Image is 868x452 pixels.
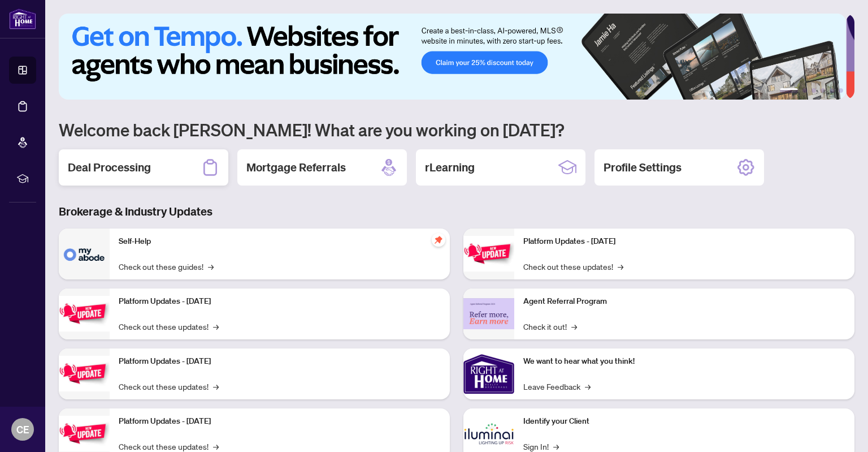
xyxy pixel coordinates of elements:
p: Platform Updates - [DATE] [119,415,441,428]
a: Check it out!→ [523,320,577,333]
a: Check out these updates!→ [119,380,219,393]
h2: rLearning [425,160,475,175]
p: We want to hear what you think! [523,355,845,368]
button: 1 [780,88,798,93]
button: 2 [802,88,807,93]
button: 5 [830,88,834,93]
span: CE [16,421,29,437]
p: Platform Updates - [DATE] [119,355,441,368]
img: Slide 0 [59,14,846,100]
span: → [571,320,577,333]
img: logo [9,8,36,29]
img: We want to hear what you think! [463,348,514,399]
img: Agent Referral Program [463,298,514,329]
p: Platform Updates - [DATE] [523,235,845,248]
a: Check out these updates!→ [523,260,623,273]
h1: Welcome back [PERSON_NAME]! What are you working on [DATE]? [59,119,854,140]
a: Leave Feedback→ [523,380,591,393]
span: → [208,260,214,273]
span: → [213,320,219,333]
h3: Brokerage & Industry Updates [59,204,854,219]
button: 4 [821,88,825,93]
button: 3 [811,88,816,93]
img: Platform Updates - July 21, 2025 [59,356,110,391]
span: → [618,260,623,273]
img: Self-Help [59,229,110,279]
img: Platform Updates - June 23, 2025 [463,236,514,272]
span: pushpin [432,233,445,247]
p: Self-Help [119,235,441,248]
span: → [213,380,219,393]
h2: Mortgage Referrals [246,160,346,175]
span: → [585,380,591,393]
p: Identify your Client [523,415,845,428]
h2: Profile Settings [604,160,682,175]
p: Agent Referral Program [523,295,845,308]
h2: Deal Processing [68,160,151,175]
img: Platform Updates - September 16, 2025 [59,296,110,332]
img: Platform Updates - July 8, 2025 [59,416,110,451]
a: Check out these updates!→ [119,320,219,333]
button: 6 [839,88,843,93]
p: Platform Updates - [DATE] [119,295,441,308]
a: Check out these guides!→ [119,260,214,273]
button: Open asap [823,412,857,446]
